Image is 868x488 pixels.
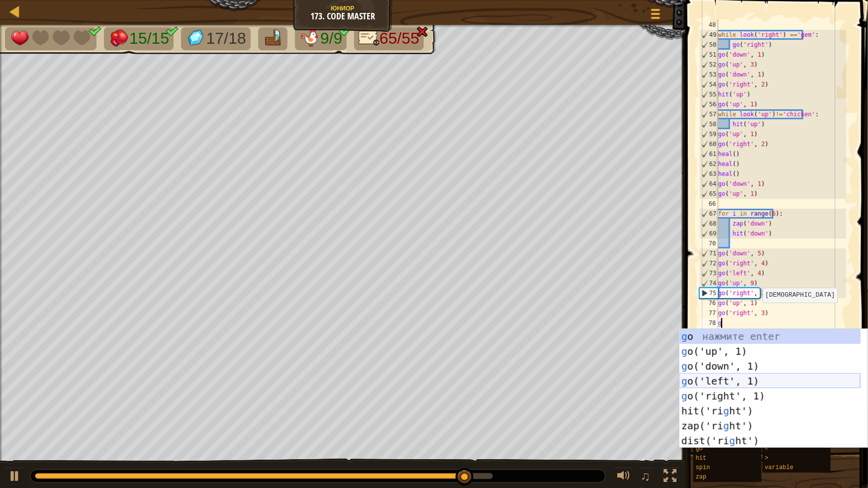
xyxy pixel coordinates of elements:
span: 15/15 [129,29,169,47]
div: 60 [700,139,718,149]
div: 69 [700,229,718,239]
div: 76 [699,298,718,308]
div: 64 [700,179,718,189]
div: 49 [700,30,718,40]
span: 65/55 [380,29,419,47]
li: Defeat the enemies. [104,27,174,50]
div: 66 [699,199,718,209]
div: 57 [700,109,718,119]
button: Ctrl + P: Play [5,467,25,488]
li: Friends must survive. [295,27,347,50]
div: 72 [700,258,718,268]
li: Go to the raft. [258,27,288,50]
button: Показать меню игры [643,4,668,27]
div: 73 [700,268,718,278]
div: 61 [700,149,718,159]
span: hit [696,455,707,462]
div: 77 [699,308,718,318]
div: 65 [700,189,718,199]
span: ♫ [641,469,651,484]
div: 63 [700,169,718,179]
div: 52 [700,60,718,70]
span: > [765,455,769,462]
button: ♫ [639,467,656,488]
li: Collect the gems. [181,27,251,50]
span: variable [765,464,794,471]
div: 55 [700,89,718,99]
div: 62 [700,159,718,169]
span: 9/9 [320,29,342,47]
div: 74 [700,278,718,288]
div: 70 [699,239,718,248]
div: 78 [699,318,718,328]
div: 48 [699,20,718,30]
div: 59 [700,129,718,139]
span: go [696,445,703,452]
div: 79 [699,328,718,338]
div: 50 [700,40,718,50]
div: 51 [700,50,718,60]
div: 67 [700,209,718,219]
div: 56 [700,99,718,109]
li: Your hero must survive. [5,27,96,50]
div: 53 [700,70,718,80]
span: spin [696,464,710,471]
span: < [765,445,769,452]
div: 71 [700,248,718,258]
button: Регулировать громкость [614,467,634,488]
div: 68 [700,219,718,229]
button: Переключить полноэкранный режим [661,467,680,488]
div: 54 [700,80,718,89]
span: 17/18 [206,29,246,47]
span: zap [696,474,707,481]
code: [DEMOGRAPHIC_DATA] [766,291,835,299]
div: 58 [700,119,718,129]
li: Только 55 строки кода [354,27,424,50]
div: 75 [700,288,718,298]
